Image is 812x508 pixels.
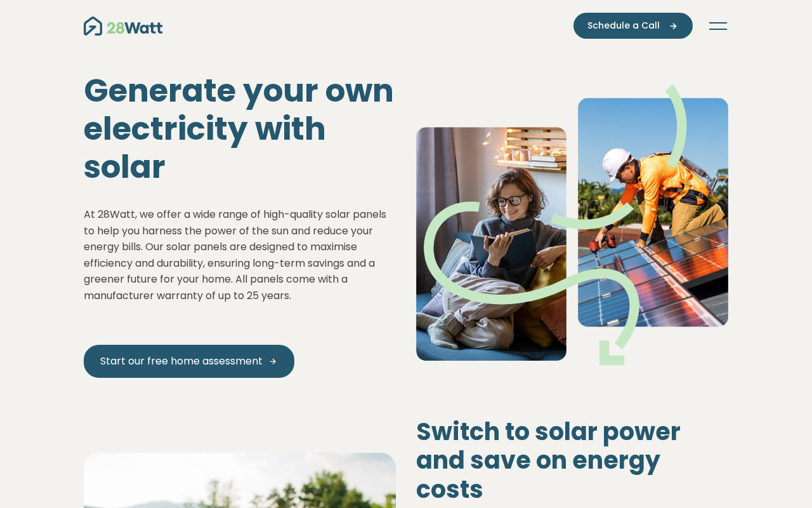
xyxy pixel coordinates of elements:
[84,72,396,186] h1: Generate your own electricity with solar
[416,417,728,504] h2: Switch to solar power and save on energy costs
[84,13,728,39] nav: Main navigation
[84,206,396,304] p: At 28Watt, we offer a wide range of high-quality solar panels to help you harness the power of th...
[573,13,693,39] button: Schedule a Call
[100,354,263,369] span: Start our free home assessment
[84,345,294,378] a: Start our free home assessment
[587,19,660,32] span: Schedule a Call
[708,20,728,32] button: Toggle navigation
[84,17,162,36] img: 28Watt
